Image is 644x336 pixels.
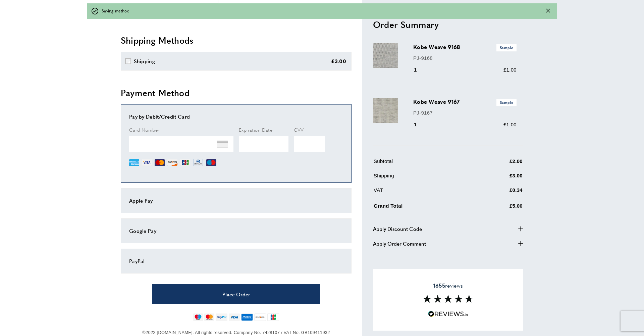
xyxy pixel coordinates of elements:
[373,224,422,233] span: Apply Discount Code
[373,239,426,247] span: Apply Order Comment
[413,121,426,129] div: 1
[423,295,473,303] img: Reviews section
[142,330,330,335] span: ©2022 [DOMAIN_NAME]. All rights reserved. Company No. 7428107 / VAT No. GB109411932
[374,157,476,170] td: Subtotal
[413,43,517,51] h3: Kobe Weave 9168
[180,158,190,168] img: JCB.png
[433,282,445,289] strong: 1655
[129,227,343,235] div: Google Pay
[428,311,468,317] img: Reviews.io 5 stars
[476,201,523,215] td: £5.00
[373,18,523,30] h2: Order Summary
[413,109,517,117] p: PJ-9167
[374,186,476,199] td: VAT
[241,313,253,321] img: american-express
[413,66,426,74] div: 1
[254,313,266,321] img: discover
[129,113,343,121] div: Pay by Debit/Credit Card
[503,122,517,127] span: £1.00
[129,197,343,205] div: Apple Pay
[294,126,304,133] span: CVV
[129,136,233,152] iframe: Secure Credit Card Frame - Credit Card Number
[216,313,227,321] img: paypal
[129,257,343,265] div: PayPal
[267,313,279,321] img: jcb
[546,8,550,14] div: Close message
[373,43,398,68] img: Kobe Weave 9168
[496,99,517,106] span: Sample
[413,98,517,106] h3: Kobe Weave 9167
[155,158,165,168] img: MC.png
[476,157,523,170] td: £2.00
[239,136,288,152] iframe: Secure Credit Card Frame - Expiration Date
[374,172,476,185] td: Shipping
[152,284,320,304] button: Place Order
[129,126,159,133] span: Card Number
[204,313,214,321] img: mastercard
[496,44,517,51] span: Sample
[129,158,139,168] img: AE.png
[373,98,398,123] img: Kobe Weave 9167
[121,34,352,46] h2: Shipping Methods
[217,138,228,150] img: NONE.png
[121,87,352,99] h2: Payment Method
[206,158,216,168] img: MI.png
[229,313,240,321] img: visa
[134,57,155,65] div: Shipping
[503,67,517,73] span: £1.00
[142,158,152,168] img: VI.png
[374,201,476,215] td: Grand Total
[331,57,346,65] div: £3.00
[193,313,203,321] img: maestro
[193,158,204,168] img: DN.png
[294,136,325,152] iframe: Secure Credit Card Frame - CVV
[87,3,557,19] div: off
[476,186,523,199] td: £0.34
[239,126,272,133] span: Expiration Date
[102,8,129,14] span: Saving method
[433,282,463,289] span: reviews
[476,172,523,185] td: £3.00
[167,158,177,168] img: DI.png
[413,54,517,62] p: PJ-9168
